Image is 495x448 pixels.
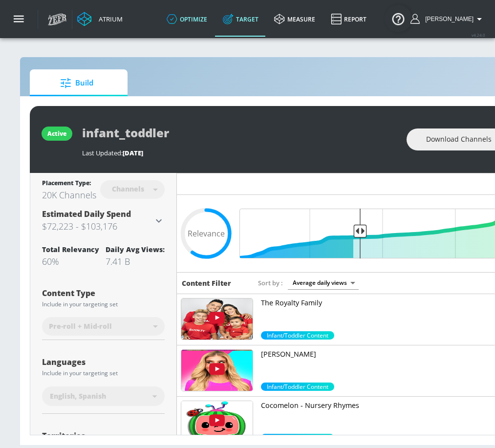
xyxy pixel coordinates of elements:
div: Include in your targeting set [42,370,165,376]
div: Include in your targeting set [42,301,165,307]
div: English, Spanish [42,386,165,406]
div: 7.41 B [106,256,165,267]
a: measure [266,1,323,37]
span: Sort by [258,278,283,287]
div: 60% [42,256,99,267]
img: UUja7QUMRG9AD8X2F_vXFb9A [181,299,253,340]
span: English, Spanish [50,391,106,401]
span: [DATE] [123,149,143,157]
h6: Content Filter [182,278,231,288]
div: Total Relevancy [42,245,99,254]
a: Report [323,1,374,37]
div: Estimated Daily Spend$72,223 - $103,176 [42,209,165,233]
div: 90.0% [261,383,334,391]
h3: $72,223 - $103,176 [42,219,153,233]
div: 90.0% [261,331,334,340]
span: Infant/Toddler Content [261,434,334,442]
div: Territories [42,432,165,440]
button: [PERSON_NAME] [410,13,485,25]
span: login as: aracely.alvarenga@zefr.com [421,16,473,22]
img: UUfw8x3VR-ElcaWW2Tg_jgSA [181,350,253,391]
div: Average daily views [288,276,359,289]
div: 20K Channels [42,189,96,201]
span: Download Channels [426,133,492,146]
div: Daily Avg Views: [106,245,165,254]
span: Estimated Daily Spend [42,209,131,219]
a: Atrium [77,12,123,26]
img: UUbCmjCuTUZos6Inko4u57UQ [181,401,253,442]
div: Content Type [42,289,165,297]
div: Channels [107,185,149,193]
div: Languages [42,358,165,366]
div: Atrium [95,15,123,23]
span: v 4.24.0 [472,32,485,38]
a: optimize [159,1,215,37]
div: Last Updated: [82,149,397,157]
span: Infant/Toddler Content [261,383,334,391]
span: Relevance [188,230,225,237]
a: Target [215,1,266,37]
div: 99.0% [261,434,334,442]
button: Open Resource Center [385,5,412,32]
span: Infant/Toddler Content [261,331,334,340]
div: active [47,129,66,138]
span: Build [40,71,114,95]
div: Placement Type: [42,179,96,189]
span: Pre-roll + Mid-roll [49,321,112,331]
